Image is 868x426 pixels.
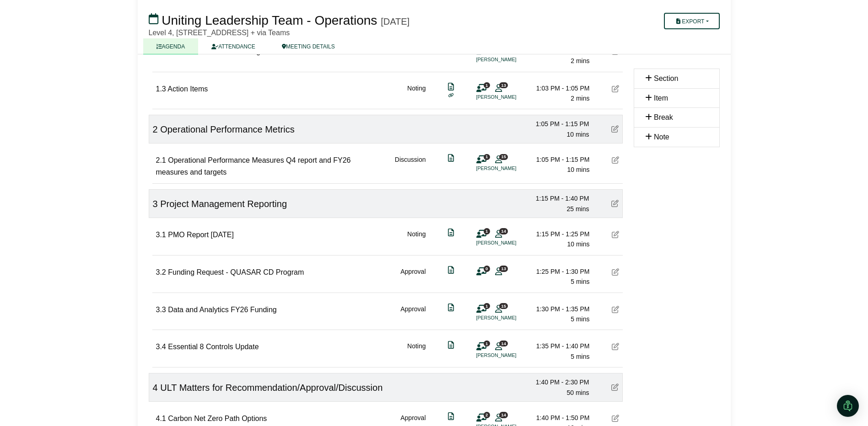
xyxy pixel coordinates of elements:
[484,154,490,160] span: 1
[168,268,304,276] span: Funding Request - QUASAR CD Program
[484,266,490,272] span: 0
[499,154,508,160] span: 15
[484,303,490,309] span: 1
[837,395,859,417] div: Open Intercom Messenger
[499,266,508,272] span: 13
[476,351,545,359] li: [PERSON_NAME]
[499,341,508,346] span: 14
[571,353,589,360] span: 5 mins
[476,56,545,64] li: [PERSON_NAME]
[499,228,508,234] span: 14
[526,304,590,314] div: 1:30 PM - 1:35 PM
[168,48,264,55] span: Minutes of Previous Meetings
[654,94,668,102] span: Item
[160,124,294,134] span: Operational Performance Metrics
[476,93,545,101] li: [PERSON_NAME]
[156,306,166,314] span: 3.3
[160,199,287,209] span: Project Management Reporting
[566,389,589,396] span: 50 mins
[571,278,589,285] span: 5 mins
[381,16,410,27] div: [DATE]
[400,304,426,325] div: Approval
[156,48,166,55] span: 1.2
[162,13,377,27] span: Uniting Leadership Team - Operations
[198,38,268,54] a: ATTENDANCE
[400,266,426,287] div: Approval
[143,38,199,54] a: AGENDA
[525,119,589,129] div: 1:05 PM - 1:15 PM
[156,156,166,164] span: 2.1
[499,303,508,309] span: 15
[156,415,166,422] span: 4.1
[476,165,545,172] li: [PERSON_NAME]
[156,156,351,176] span: Operational Performance Measures Q4 report and FY26 measures and targets
[526,83,590,93] div: 1:03 PM - 1:05 PM
[499,82,508,88] span: 13
[526,229,590,239] div: 1:15 PM - 1:25 PM
[499,412,508,418] span: 14
[484,228,490,234] span: 1
[654,113,673,121] span: Break
[400,46,426,66] div: Approval
[526,341,590,351] div: 1:35 PM - 1:40 PM
[167,85,208,93] span: Action Items
[526,413,590,423] div: 1:40 PM - 1:50 PM
[168,343,259,351] span: Essential 8 Controls Update
[153,383,158,393] span: 4
[567,166,589,173] span: 10 mins
[526,154,590,165] div: 1:05 PM - 1:15 PM
[156,268,166,276] span: 3.2
[160,383,383,393] span: ULT Matters for Recommendation/Approval/Discussion
[168,306,276,314] span: Data and Analytics FY26 Funding
[566,205,589,213] span: 25 mins
[156,85,166,93] span: 1.3
[407,83,426,104] div: Noting
[407,341,426,362] div: Noting
[567,240,589,248] span: 10 mins
[654,75,678,82] span: Section
[484,412,490,418] span: 2
[395,154,426,178] div: Discussion
[168,415,267,422] span: Carbon Net Zero Path Options
[571,57,589,64] span: 2 mins
[571,315,589,323] span: 5 mins
[153,124,158,134] span: 2
[484,82,490,88] span: 1
[156,343,166,351] span: 3.4
[525,193,589,203] div: 1:15 PM - 1:40 PM
[153,199,158,209] span: 3
[168,231,234,239] span: PMO Report [DATE]
[526,266,590,277] div: 1:25 PM - 1:30 PM
[156,231,166,239] span: 3.1
[149,29,290,37] span: Level 4, [STREET_ADDRESS] + via Teams
[654,133,669,141] span: Note
[571,95,589,102] span: 2 mins
[664,13,719,29] button: Export
[476,239,545,247] li: [PERSON_NAME]
[476,314,545,322] li: [PERSON_NAME]
[525,377,589,387] div: 1:40 PM - 2:30 PM
[407,229,426,250] div: Noting
[484,341,490,346] span: 1
[269,38,348,54] a: MEETING DETAILS
[566,131,589,138] span: 10 mins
